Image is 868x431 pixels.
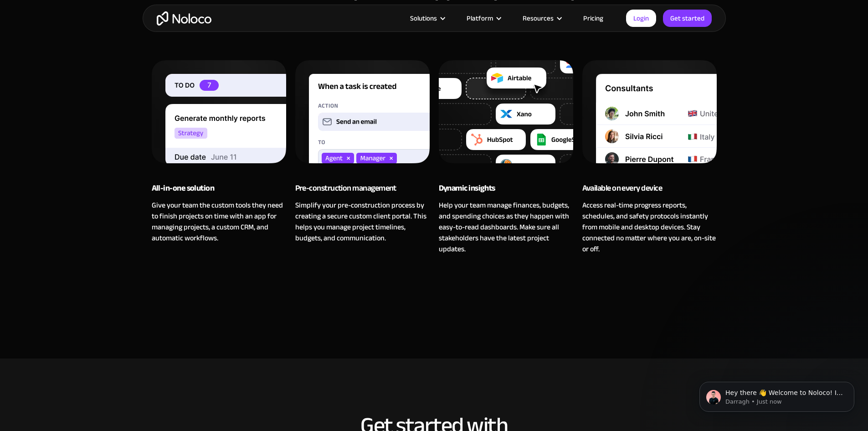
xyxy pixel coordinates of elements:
div: Give your team the custom tools they need to finish projects on time with an app for managing pro... [152,200,286,244]
strong: All-in-one solution [152,181,215,196]
div: Simplify your pre-construction process by creating a secure custom client portal. This helps you ... [295,200,430,244]
a: Get started [663,10,712,27]
div: Resources [523,12,554,24]
div: Available on every device [582,182,717,200]
div: Pre-construction management [295,182,430,200]
div: Solutions [410,12,437,24]
strong: Dynamic insights [439,181,495,196]
a: Login [626,10,656,27]
div: Platform [467,12,493,24]
a: Pricing [572,12,615,24]
div: Solutions [399,12,455,24]
div: Platform [455,12,511,24]
div: Access real-time progress reports, schedules, and safety protocols instantly from mobile and desk... [582,200,717,254]
iframe: Intercom notifications message [686,363,868,426]
a: home [157,11,211,26]
div: Resources [511,12,572,24]
div: Help your team manage finances, budgets, and spending choices as they happen with easy-to-read da... [439,200,573,254]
